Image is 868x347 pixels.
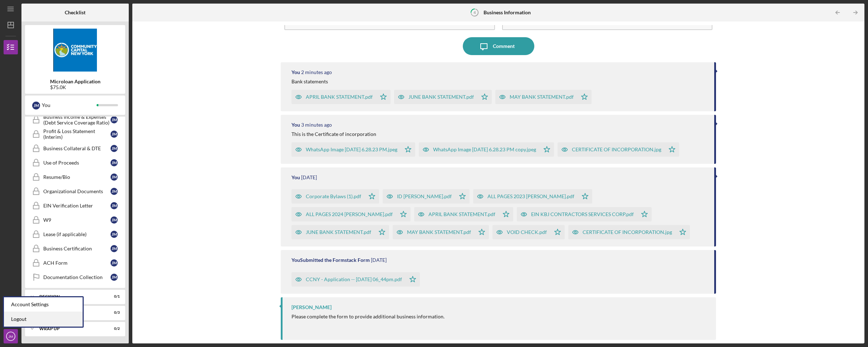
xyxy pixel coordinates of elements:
[291,189,379,204] button: Corporate Bylaws (1).pdf
[29,184,122,199] a: Organizational DocumentsJM
[43,217,111,223] div: W9
[492,225,565,239] button: VOID CHECK.pdf
[111,116,118,123] div: J M
[463,37,534,55] button: Comment
[111,131,118,138] div: J M
[111,216,118,224] div: J M
[291,122,300,128] div: You
[414,207,513,221] button: APRIL BANK STATEMENT.pdf
[29,270,122,284] a: Documentation CollectionJM
[4,329,18,343] button: JM
[507,229,547,235] div: VOID CHECK.pdf
[517,207,652,221] button: EIN KBJ CONTRACTORS SERVICES CORP.pdf
[291,131,376,137] div: This is the Certificate of incorporation
[29,141,122,156] a: Business Collateral & DTEJM
[306,229,371,235] div: JUNE BANK STATEMENT.pdf
[4,297,83,312] div: Account Settings
[558,142,679,157] button: CERTIFICATE OF INCORPORATION.jpg
[495,90,592,104] button: MAY BANK STATEMENT.pdf
[291,207,411,221] button: ALL PAGES 2024 [PERSON_NAME].pdf
[29,256,122,270] a: ACH FormJM
[111,159,118,166] div: J M
[29,241,122,256] a: Business CertificationJM
[291,69,300,75] div: You
[4,312,83,327] a: Logout
[397,194,452,199] div: ID [PERSON_NAME].pdf
[111,259,118,267] div: J M
[43,146,111,151] div: Business Collateral & DTE
[371,257,387,263] time: 2025-08-19 22:44
[43,274,111,280] div: Documentation Collection
[29,170,122,184] a: Resume/BioJM
[107,311,120,315] div: 0 / 3
[291,90,391,104] button: APRIL BANK STATEMENT.pdf
[111,245,118,252] div: J M
[306,277,402,282] div: CCNY - Application -- [DATE] 06_44pm.pdf
[25,29,125,72] img: Product logo
[111,145,118,152] div: J M
[111,274,118,281] div: J M
[29,227,122,241] a: Lease (if applicable)JM
[291,225,389,239] button: JUNE BANK STATEMENT.pdf
[291,257,370,263] div: You Submitted the Formstack Form
[568,225,690,239] button: CERTIFICATE OF INCORPORATION.jpg
[433,147,536,152] div: WhatsApp Image [DATE] 6.28.23 PM copy.jpeg
[29,156,122,170] a: Use of ProceedsJM
[291,142,415,157] button: WhatsApp Image [DATE] 6.28.23 PM.jpeg
[43,260,111,266] div: ACH Form
[407,229,471,235] div: MAY BANK STATEMENT.pdf
[29,199,122,213] a: EIN Verification LetterJM
[43,246,111,251] div: Business Certification
[393,225,489,239] button: MAY BANK STATEMENT.pdf
[291,304,332,310] div: [PERSON_NAME]
[111,231,118,238] div: J M
[301,122,332,128] time: 2025-08-21 01:21
[583,229,672,235] div: CERTIFICATE OF INCORPORATION.jpg
[383,189,470,204] button: ID [PERSON_NAME].pdf
[510,94,574,100] div: MAY BANK STATEMENT.pdf
[29,127,122,141] a: Profit & Loss Statement (Interim)JM
[306,94,373,100] div: APRIL BANK STATEMENT.pdf
[32,102,40,109] div: J M
[65,10,85,15] b: Checklist
[107,294,120,299] div: 0 / 1
[408,94,474,100] div: JUNE BANK STATEMENT.pdf
[291,314,445,331] div: Please complete the form to provide additional business information.
[42,99,97,111] div: You
[43,189,111,194] div: Organizational Documents
[39,327,102,331] div: Wrap up
[29,113,122,127] a: Business Income & Expenses (Debt Service Coverage Ratio)JM
[301,175,317,180] time: 2025-08-19 22:46
[474,10,476,15] tspan: 4
[111,173,118,181] div: J M
[111,202,118,209] div: J M
[9,334,13,338] text: JM
[306,194,361,199] div: Corporate Bylaws (1).pdf
[394,90,492,104] button: JUNE BANK STATEMENT.pdf
[43,203,111,209] div: EIN Verification Letter
[291,272,420,287] button: CCNY - Application -- [DATE] 06_44pm.pdf
[43,174,111,180] div: Resume/Bio
[29,213,122,227] a: W9JM
[484,10,531,15] b: Business Information
[572,147,661,152] div: CERTIFICATE OF INCORPORATION.jpg
[43,114,111,126] div: Business Income & Expenses (Debt Service Coverage Ratio)
[291,79,328,84] div: Bank statements
[306,147,397,152] div: WhatsApp Image [DATE] 6.28.23 PM.jpeg
[50,84,100,90] div: $75.0K
[493,37,515,55] div: Comment
[291,175,300,180] div: You
[43,160,111,166] div: Use of Proceeds
[419,142,554,157] button: WhatsApp Image [DATE] 6.28.23 PM copy.jpeg
[50,79,100,84] b: Microloan Application
[43,231,111,237] div: Lease (if applicable)
[487,194,574,199] div: ALL PAGES 2023 [PERSON_NAME].pdf
[111,188,118,195] div: J M
[473,189,592,204] button: ALL PAGES 2023 [PERSON_NAME].pdf
[43,128,111,140] div: Profit & Loss Statement (Interim)
[428,211,495,217] div: APRIL BANK STATEMENT.pdf
[107,327,120,331] div: 0 / 2
[39,294,102,299] div: Decision
[531,211,634,217] div: EIN KBJ CONTRACTORS SERVICES CORP.pdf
[306,211,393,217] div: ALL PAGES 2024 [PERSON_NAME].pdf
